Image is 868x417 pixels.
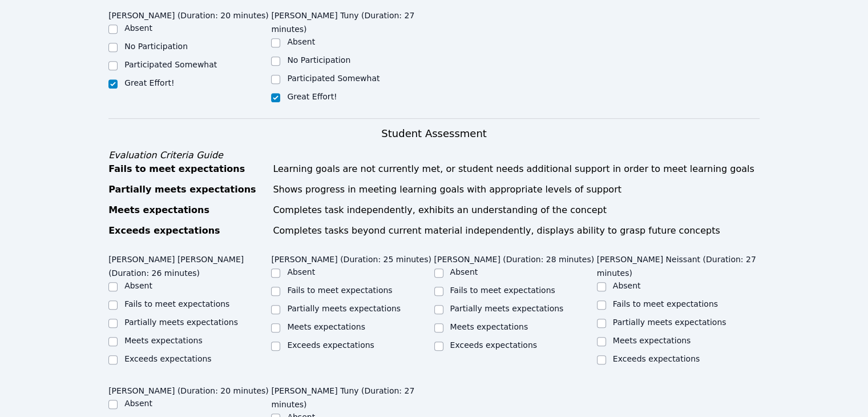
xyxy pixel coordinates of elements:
div: Fails to meet expectations [108,162,266,176]
label: Absent [287,267,315,276]
label: No Participation [124,42,188,51]
label: Absent [450,267,478,276]
label: Fails to meet expectations [613,299,718,308]
legend: [PERSON_NAME] (Duration: 20 minutes) [108,380,269,398]
label: Absent [124,399,152,408]
label: Fails to meet expectations [124,299,229,308]
label: Partially meets expectations [613,318,726,327]
label: Absent [287,37,315,46]
label: Absent [124,23,152,33]
h3: Student Assessment [108,126,760,142]
div: Evaluation Criteria Guide [108,149,760,162]
legend: [PERSON_NAME] Tuny (Duration: 27 minutes) [271,380,434,411]
label: Absent [613,281,641,290]
legend: [PERSON_NAME] (Duration: 28 minutes) [434,249,595,266]
label: Participated Somewhat [124,60,217,69]
label: Fails to meet expectations [287,286,392,295]
label: Exceeds expectations [613,354,700,363]
div: Completes task independently, exhibits an understanding of the concept [273,203,760,217]
label: Participated Somewhat [287,74,380,83]
label: Meets expectations [613,336,691,345]
label: Exceeds expectations [450,340,537,350]
div: Meets expectations [108,203,266,217]
label: Meets expectations [287,322,365,331]
legend: [PERSON_NAME] Tuny (Duration: 27 minutes) [271,5,434,36]
div: Partially meets expectations [108,183,266,197]
label: Partially meets expectations [287,304,401,313]
label: Absent [124,281,152,290]
label: Great Effort! [287,92,337,101]
div: Shows progress in meeting learning goals with appropriate levels of support [273,183,760,197]
label: Fails to meet expectations [450,286,555,295]
div: Exceeds expectations [108,224,266,238]
legend: [PERSON_NAME] (Duration: 20 minutes) [108,5,269,22]
div: Learning goals are not currently met, or student needs additional support in order to meet learni... [273,162,760,176]
label: No Participation [287,55,350,65]
div: Completes tasks beyond current material independently, displays ability to grasp future concepts [273,224,760,238]
label: Meets expectations [450,322,528,331]
label: Meets expectations [124,336,203,345]
label: Great Effort! [124,78,174,87]
legend: [PERSON_NAME] (Duration: 25 minutes) [271,249,431,266]
legend: [PERSON_NAME] Neissant (Duration: 27 minutes) [597,249,760,280]
legend: [PERSON_NAME] [PERSON_NAME] (Duration: 26 minutes) [108,249,271,280]
label: Exceeds expectations [124,354,211,363]
label: Partially meets expectations [450,304,564,313]
label: Exceeds expectations [287,340,374,350]
label: Partially meets expectations [124,318,238,327]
